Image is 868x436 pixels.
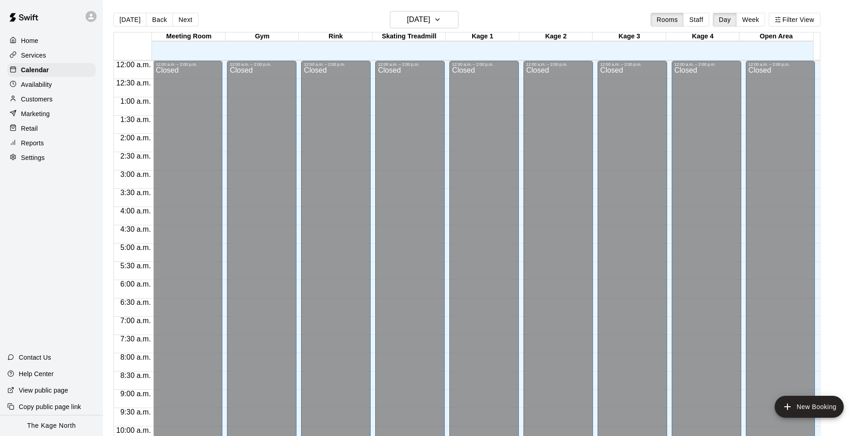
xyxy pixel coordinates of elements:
[378,62,442,67] div: 12:00 a.m. – 2:00 p.m.
[666,32,739,41] div: Kage 4
[19,402,81,411] p: Copy public page link
[372,32,446,41] div: Skating Treadmill
[156,62,220,67] div: 12:00 a.m. – 2:00 p.m.
[21,80,52,89] p: Availability
[21,153,45,162] p: Settings
[739,32,813,41] div: Open Area
[21,36,38,45] p: Home
[118,207,153,215] span: 4:00 a.m.
[299,32,372,41] div: Rink
[651,13,684,27] button: Rooms
[19,353,51,362] p: Contact Us
[7,63,96,77] a: Calendar
[113,13,146,27] button: [DATE]
[526,62,590,67] div: 12:00 a.m. – 2:00 p.m.
[7,122,96,135] a: Retail
[118,262,153,270] span: 5:30 a.m.
[146,13,173,27] button: Back
[775,396,844,418] button: add
[21,124,38,133] p: Retail
[230,62,294,67] div: 12:00 a.m. – 2:00 p.m.
[7,48,96,62] a: Services
[21,51,46,60] p: Services
[19,386,68,395] p: View public page
[118,317,153,324] span: 7:00 a.m.
[600,62,664,67] div: 12:00 a.m. – 2:00 p.m.
[713,13,737,27] button: Day
[152,32,225,41] div: Meeting Room
[118,134,153,142] span: 2:00 a.m.
[304,62,368,67] div: 12:00 a.m. – 2:00 p.m.
[7,78,96,91] a: Availability
[7,107,96,121] a: Marketing
[118,390,153,398] span: 9:00 a.m.
[118,280,153,288] span: 6:00 a.m.
[7,34,96,48] a: Home
[118,335,153,343] span: 7:30 a.m.
[593,32,666,41] div: Kage 3
[674,62,739,67] div: 12:00 a.m. – 2:00 p.m.
[118,353,153,361] span: 8:00 a.m.
[769,13,820,27] button: Filter View
[226,32,299,41] div: Gym
[118,244,153,251] span: 5:00 a.m.
[19,369,54,378] p: Help Center
[118,189,153,197] span: 3:30 a.m.
[21,95,53,104] p: Customers
[21,65,49,74] p: Calendar
[114,426,153,434] span: 10:00 a.m.
[118,116,153,123] span: 1:30 a.m.
[683,13,709,27] button: Staff
[452,62,516,67] div: 12:00 a.m. – 2:00 p.m.
[118,97,153,105] span: 1:00 a.m.
[118,225,153,233] span: 4:30 a.m.
[118,408,153,416] span: 9:30 a.m.
[173,13,198,27] button: Next
[736,13,765,27] button: Week
[446,32,519,41] div: Kage 1
[21,138,44,148] p: Reports
[749,62,813,67] div: 12:00 a.m. – 2:00 p.m.
[118,170,153,178] span: 3:00 a.m.
[7,136,96,150] a: Reports
[519,32,593,41] div: Kage 2
[27,421,76,431] p: The Kage North
[407,13,430,26] h6: [DATE]
[7,92,96,106] a: Customers
[114,61,153,69] span: 12:00 a.m.
[118,152,153,160] span: 2:30 a.m.
[114,79,153,87] span: 12:30 a.m.
[118,298,153,306] span: 6:30 a.m.
[7,151,96,165] a: Settings
[390,11,458,28] button: [DATE]
[21,109,50,118] p: Marketing
[118,372,153,379] span: 8:30 a.m.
